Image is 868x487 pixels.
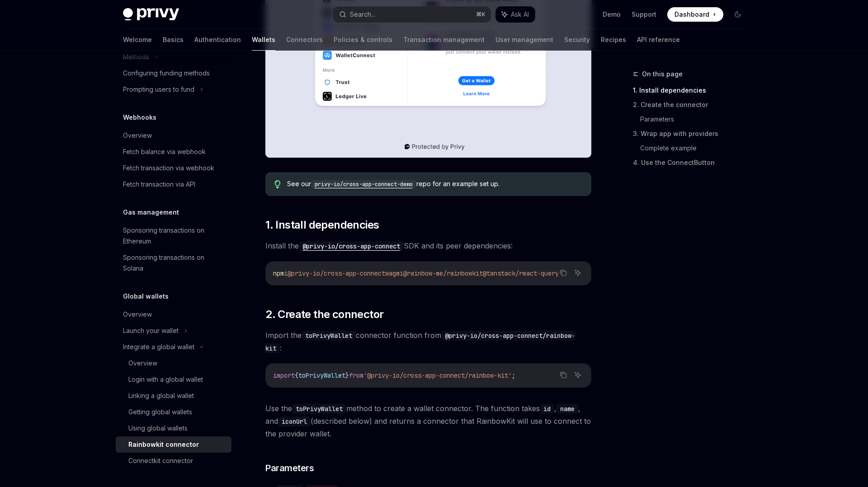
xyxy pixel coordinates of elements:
[123,8,179,21] img: dark logo
[128,407,192,417] div: Getting global wallets
[116,306,231,323] a: Overview
[476,11,486,18] span: ⌘ K
[640,112,752,126] a: Parameters
[299,241,404,251] code: @privy-io/cross-app-connect
[123,179,195,190] div: Fetch transaction via API
[273,371,295,379] span: import
[116,160,231,176] a: Fetch transaction via webhook
[128,455,193,466] div: Connectkit connector
[123,29,152,51] a: Welcome
[633,83,752,98] a: 1. Install dependencies
[123,112,156,123] h5: Webhooks
[403,269,483,277] span: @rainbow-me/rainbowkit
[123,68,210,79] div: Configuring funding methods
[334,29,392,51] a: Policies & controls
[557,369,569,381] button: Copy the contents from the code block
[116,65,231,81] a: Configuring funding methods
[128,439,199,450] div: Rainbowkit connector
[350,9,375,20] div: Search...
[333,6,491,23] button: Search...⌘K
[302,331,356,341] code: toPrivyWallet
[495,29,553,51] a: User management
[299,241,404,250] a: @privy-io/cross-app-connect
[349,371,363,379] span: from
[295,371,298,379] span: {
[116,176,231,192] a: Fetch transaction via API
[284,269,288,277] span: i
[123,130,152,141] div: Overview
[274,180,281,188] svg: Tip
[385,269,403,277] span: wagmi
[116,404,231,420] a: Getting global wallets
[123,252,226,274] div: Sponsoring transactions on Solana
[123,225,226,247] div: Sponsoring transactions on Ethereum
[116,127,231,144] a: Overview
[116,355,231,371] a: Overview
[123,163,214,173] div: Fetch transaction via webhook
[633,98,752,112] a: 2. Create the connector
[633,126,752,141] a: 3. Wrap app with providers
[265,239,591,252] span: Install the SDK and its peer dependencies:
[123,207,179,218] h5: Gas management
[116,420,231,436] a: Using global wallets
[640,141,752,155] a: Complete example
[123,84,194,95] div: Prompting users to fund
[511,10,529,19] span: Ask AI
[540,404,554,414] code: id
[572,267,584,279] button: Ask AI
[128,358,157,369] div: Overview
[194,29,241,51] a: Authentication
[123,342,194,352] div: Integrate a global wallet
[288,269,385,277] span: @privy-io/cross-app-connect
[273,269,284,277] span: npm
[298,371,345,379] span: toPrivyWallet
[637,29,680,51] a: API reference
[287,179,582,189] span: See our repo for an example set up.
[363,371,512,379] span: '@privy-io/cross-app-connect/rainbow-kit'
[633,155,752,170] a: 4. Use the ConnectButton
[123,291,169,302] h5: Global wallets
[265,331,575,353] code: @privy-io/cross-app-connect/rainbow-kit
[116,222,231,249] a: Sponsoring transactions on Ethereum
[116,371,231,388] a: Login with a global wallet
[128,374,203,385] div: Login with a global wallet
[311,180,416,189] code: privy-io/cross-app-connect-demo
[483,269,559,277] span: @tanstack/react-query
[265,329,591,354] span: Import the connector function from :
[601,29,626,51] a: Recipes
[116,388,231,404] a: Linking a global wallet
[642,69,683,80] span: On this page
[116,144,231,160] a: Fetch balance via webhook
[265,218,379,232] span: 1. Install dependencies
[123,309,152,320] div: Overview
[564,29,590,51] a: Security
[603,10,621,19] a: Demo
[345,371,349,379] span: }
[632,10,656,19] a: Support
[286,29,323,51] a: Connectors
[116,249,231,276] a: Sponsoring transactions on Solana
[667,7,723,22] a: Dashboard
[128,390,194,401] div: Linking a global wallet
[278,417,311,426] code: iconUrl
[675,10,709,19] span: Dashboard
[265,402,591,440] span: Use the method to create a wallet connector. The function takes , , and (described below) and ret...
[116,436,231,453] a: Rainbowkit connector
[116,453,231,469] a: Connectkit connector
[123,325,179,336] div: Launch your wallet
[403,29,485,51] a: Transaction management
[512,371,515,379] span: ;
[311,180,416,187] a: privy-io/cross-app-connect-demo
[163,29,184,51] a: Basics
[495,6,535,23] button: Ask AI
[265,307,383,322] span: 2. Create the connector
[731,7,745,22] button: Toggle dark mode
[128,423,188,434] div: Using global wallets
[557,267,569,279] button: Copy the contents from the code block
[292,404,346,414] code: toPrivyWallet
[123,146,206,157] div: Fetch balance via webhook
[557,404,578,414] code: name
[252,29,275,51] a: Wallets
[265,462,314,474] span: Parameters
[572,369,584,381] button: Ask AI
